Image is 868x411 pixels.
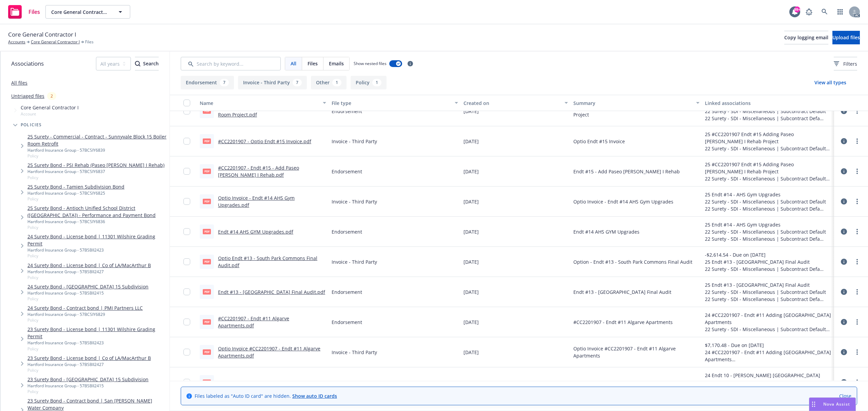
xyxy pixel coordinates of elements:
span: pdf [203,380,211,385]
button: Endorsement [181,76,234,89]
span: Invoice - Third Party [332,198,377,205]
span: Option - Endt #13 - South Park Commons Final Audit [573,258,692,265]
span: Policy [27,153,167,159]
span: pdf [203,319,211,324]
a: Accounts [8,39,25,45]
span: [DATE] [463,288,479,296]
div: Summary [573,100,692,107]
a: 25 Surety Bond - PSI Rehab (Paseo [PERSON_NAME] I Rehab) [27,161,164,169]
span: Files [85,39,94,45]
span: [DATE] [463,349,479,356]
span: Endorsement [332,168,362,175]
button: File type [329,95,461,111]
span: Policy [27,253,167,259]
span: [DATE] [463,168,479,175]
button: Invoice - Third Party [238,76,307,89]
span: [DATE] [463,258,479,265]
span: pdf [203,289,211,294]
button: Core General Contractor I [45,5,130,19]
input: Toggle Row Selected [183,228,190,235]
input: Search by keyword... [181,57,281,70]
span: Copy logging email [784,34,828,41]
button: Upload files [832,31,860,44]
div: Hartford Insurance Group - 57BSBII2427 [27,269,151,275]
div: 25 Endt #13 - [GEOGRAPHIC_DATA] Final Audit [705,258,826,265]
input: Toggle Row Selected [183,379,190,386]
a: 24 Surety Bond - [GEOGRAPHIC_DATA] 15 Subdivision [27,283,149,290]
div: Name [200,100,319,107]
a: 25 Surety Bond - Tamien Subdivision Bond [27,183,124,190]
button: View all types [804,76,857,89]
a: more [853,348,861,356]
button: Policy [351,76,387,89]
div: 22 Surety - SDI - Miscellaneous | Subcontract Default [705,175,831,182]
span: Core General Contractor I [8,30,76,39]
div: Hartford Insurance Group - 57BSBII2423 [27,340,167,346]
div: 99+ [794,6,800,13]
button: Created on [461,95,571,111]
span: pdf [203,349,211,354]
a: Endt #14 AHS GYM Upgrades.pdf [218,229,293,235]
div: 22 Surety - SDI - Miscellaneous | Subcontract Default [705,145,831,152]
a: Report a Bug [802,5,816,19]
a: 24 Surety Bond - License bond | Co of LA/MacArthur B [27,262,151,269]
div: 25 #CC2201907 Endt #15 Adding Paseo [PERSON_NAME] I Rehab Project [705,131,831,145]
div: Drag to move [809,398,818,411]
a: #CC2201907 - Endt #15 - Add Paseo [PERSON_NAME] I Rehab.pdf [218,165,299,178]
a: All files [11,80,27,86]
span: Endorsement [332,108,362,115]
a: more [853,167,861,175]
a: more [853,378,861,386]
span: Associations [11,59,44,68]
div: 25 Endt #14 - AHS Gym Upgrades [705,221,826,228]
svg: Search [135,61,140,66]
a: 25 Surety - Commercial - Contract - Sunnyvale Block 15 Boiler Room Retrofit [27,133,167,147]
a: Files [5,2,43,21]
a: more [853,137,861,145]
div: 25 #CC2201907 Endt #15 Adding Paseo [PERSON_NAME] I Rehab Project [705,161,831,175]
div: Hartford Insurance Group - 57BCSIY6836 [27,219,167,224]
a: more [853,107,861,115]
div: 22 Surety - SDI - Miscellaneous | Subcontract Default [705,326,831,333]
span: Invoice - Third Party [332,349,377,356]
input: Toggle Row Selected [183,288,190,295]
input: Toggle Row Selected [183,349,190,355]
a: Untriaged files [11,92,44,100]
input: Toggle Row Selected [183,258,190,265]
a: Close [839,392,851,399]
input: Toggle Row Selected [183,138,190,145]
span: Files labeled as "Auto ID card" are hidden. [195,392,337,399]
span: Policy [27,275,151,280]
a: more [853,258,861,266]
span: Policy [27,196,124,202]
span: Policy [27,224,167,230]
div: 25 Endt #13 - [GEOGRAPHIC_DATA] Final Audit [705,281,826,288]
a: Endt #13 - [GEOGRAPHIC_DATA] Final Audit.pdf [218,289,325,295]
div: 22 Surety - SDI - Miscellaneous | Subcontract Default [705,288,826,296]
span: Core General Contractor I [51,8,110,16]
div: File type [332,100,451,107]
a: 24 Surety Bond - License bond | 11301 Wilshire Grading Permit [27,233,167,247]
span: [DATE] [463,228,479,235]
div: -$2,614.54 - Due on [DATE] [705,251,826,258]
span: Optio Endt #15 Invoice [573,138,625,145]
span: [DATE] [463,379,479,386]
span: Filters [834,60,857,67]
span: Policy [27,367,151,373]
input: Toggle Row Selected [183,108,190,114]
input: Toggle Row Selected [183,319,190,325]
div: Hartford Insurance Group - 57BCSIY6829 [27,311,143,317]
span: pdf [203,259,211,264]
a: Optio Invoice #CC2201907 - Endt #11 Algarve Apartments.pdf [218,345,320,359]
div: Hartford Insurance Group - 57BCSIY6837 [27,169,164,174]
span: Endorsement [332,228,362,235]
span: Policies [21,123,42,127]
button: Linked associations [702,95,834,111]
div: 24 #CC2201907 - Endt #11 Adding [GEOGRAPHIC_DATA] Apartments [705,311,831,326]
span: Files [28,9,40,15]
div: Linked associations [705,100,831,107]
a: more [853,318,861,326]
button: Nova Assist [809,397,856,411]
div: 22 Surety - SDI - Miscellaneous | Subcontract Default [705,296,826,303]
span: Endt #13 - [GEOGRAPHIC_DATA] Final Audit [573,288,671,296]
